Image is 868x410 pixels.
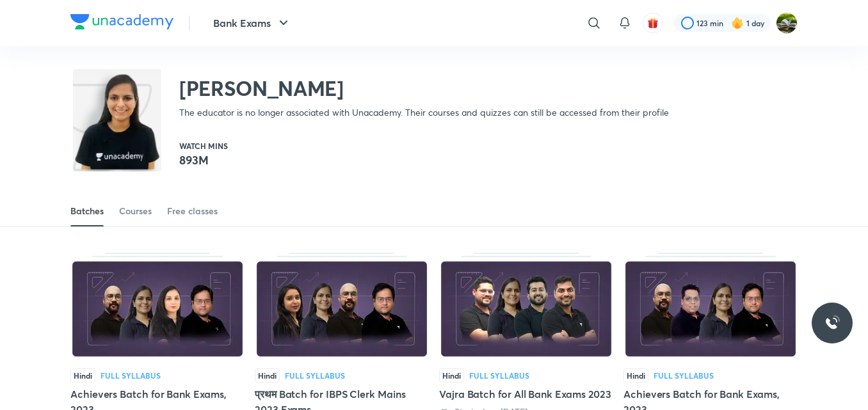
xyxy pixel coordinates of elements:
img: Thumbnail [439,259,613,359]
a: Free classes [167,196,218,226]
div: Full Syllabus [469,372,529,379]
span: Hindi [439,368,464,382]
p: The educator is no longer associated with Unacademy. Their courses and quizzes can still be acces... [179,106,669,119]
button: Bank Exams [205,10,299,36]
div: Full Syllabus [285,372,345,379]
div: Vajra Batch for All Bank Exams 2023 [439,386,613,402]
img: Thumbnail [623,259,798,359]
div: Full Syllabus [100,372,161,379]
a: Courses [119,196,152,226]
p: 893M [179,152,228,168]
img: Ratika SHIRSAT [776,12,798,34]
div: Free classes [167,205,218,217]
div: Full Syllabus [654,372,714,379]
a: Company Logo [70,14,173,33]
img: Thumbnail [70,259,245,359]
div: Batches [70,205,104,217]
img: Thumbnail [255,259,429,359]
button: avatar [643,13,663,33]
img: avatar [647,17,659,29]
img: ttu [824,315,840,331]
img: streak [731,17,744,29]
img: class [73,72,161,171]
img: Company Logo [70,14,173,29]
span: Hindi [623,368,648,382]
span: Hindi [255,368,280,382]
span: Hindi [70,368,95,382]
div: Courses [119,205,152,217]
a: Batches [70,196,104,226]
p: Watch mins [179,142,228,150]
h2: [PERSON_NAME] [179,75,669,101]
